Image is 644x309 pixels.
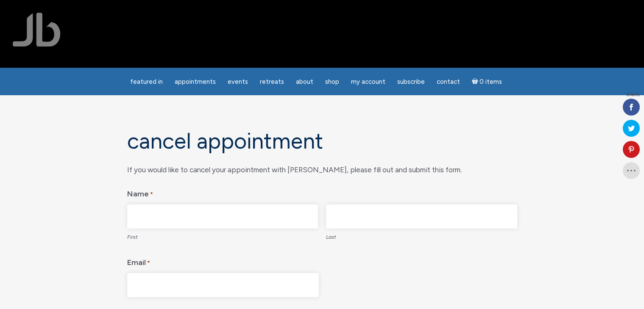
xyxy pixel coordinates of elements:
[472,78,480,86] i: Cart
[626,93,640,97] span: Shares
[296,78,313,86] span: About
[326,229,517,244] label: Last
[127,183,517,201] legend: Name
[13,13,61,47] img: Jamie Butler. The Everyday Medium
[480,79,502,85] span: 0 items
[170,74,221,90] a: Appointments
[346,74,390,90] a: My Account
[127,129,517,153] h1: Cancel Appointment
[223,74,253,90] a: Events
[127,163,517,177] div: If you would like to cancel your appointment with [PERSON_NAME], please fill out and submit this ...
[437,78,460,86] span: Contact
[467,73,507,90] a: Cart0 items
[260,78,284,86] span: Retreats
[127,229,318,244] label: First
[291,74,318,90] a: About
[397,78,425,86] span: Subscribe
[392,74,430,90] a: Subscribe
[255,74,289,90] a: Retreats
[320,74,344,90] a: Shop
[228,78,248,86] span: Events
[130,78,163,86] span: featured in
[125,74,168,90] a: featured in
[175,78,216,86] span: Appointments
[127,252,150,270] label: Email
[351,78,385,86] span: My Account
[325,78,339,86] span: Shop
[432,74,465,90] a: Contact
